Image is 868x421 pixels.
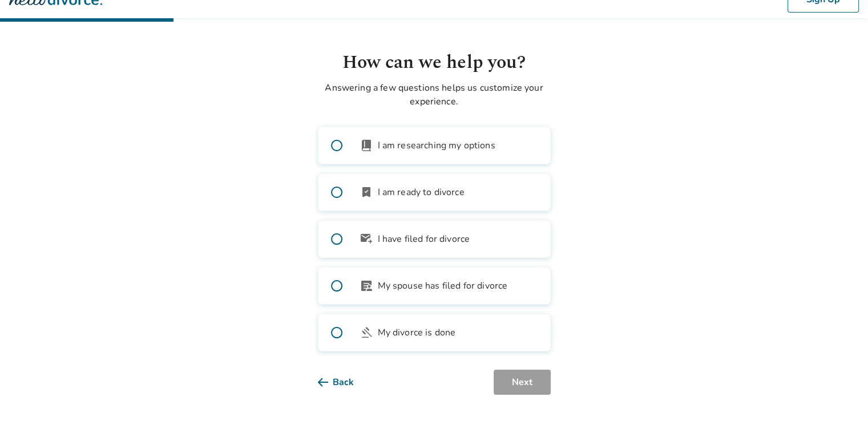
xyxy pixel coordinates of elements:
p: Answering a few questions helps us customize your experience. [318,81,551,108]
span: bookmark_check [360,185,373,199]
span: article_person [360,279,373,293]
span: My divorce is done [378,326,456,339]
span: I have filed for divorce [378,232,470,246]
iframe: Chat Widget [811,366,868,421]
button: Back [318,370,372,395]
button: Next [494,370,551,395]
span: My spouse has filed for divorce [378,279,508,293]
span: book_2 [360,139,373,152]
h1: How can we help you? [318,49,551,76]
span: outgoing_mail [360,232,373,246]
span: I am researching my options [378,139,495,152]
span: I am ready to divorce [378,185,465,199]
span: gavel [360,326,373,339]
